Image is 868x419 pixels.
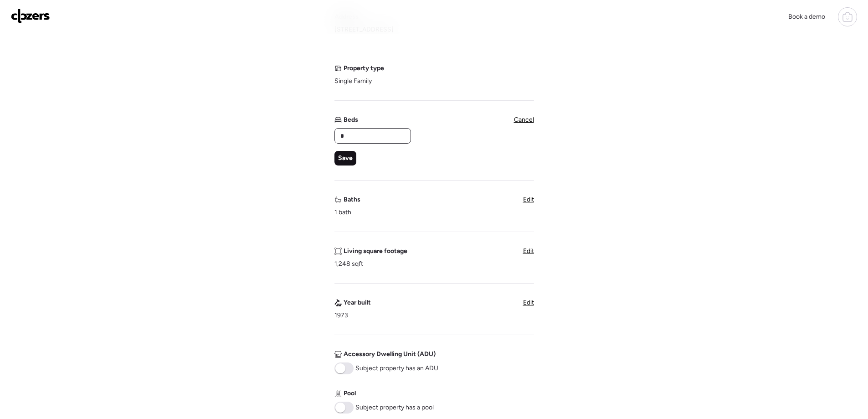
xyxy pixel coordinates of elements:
span: Cancel [514,116,534,124]
span: 1,248 sqft [334,259,363,269]
span: Single Family [334,77,372,86]
span: Year built [344,298,371,307]
span: Book a demo [788,13,825,21]
span: Property type [344,64,384,73]
span: Pool [344,389,356,398]
span: Baths [344,195,360,204]
span: Living square footage [344,247,407,256]
span: Subject property has an ADU [355,364,438,373]
span: 1 bath [334,208,351,217]
span: 1973 [334,311,348,320]
span: Edit [523,196,534,203]
span: Accessory Dwelling Unit (ADU) [344,350,436,359]
span: Edit [523,299,534,306]
span: Beds [344,115,358,124]
span: Subject property has a pool [355,403,434,412]
span: Edit [523,247,534,255]
span: Save [338,154,353,163]
img: Logo [11,9,50,23]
